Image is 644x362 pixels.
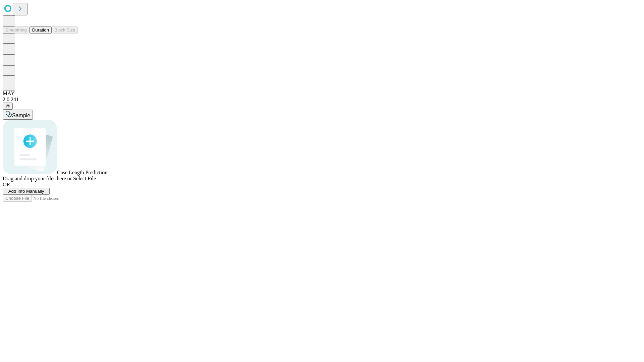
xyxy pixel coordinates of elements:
[30,26,52,34] button: Duration
[3,97,641,103] div: 2.0.241
[52,26,78,34] button: Block Size
[3,110,33,120] button: Sample
[8,189,44,194] span: Add Info Manually
[3,182,10,187] span: OR
[3,26,30,34] button: Smoothing
[57,170,107,175] span: Case Length Prediction
[5,104,10,109] span: @
[3,176,72,181] span: Drag and drop your files here or
[12,113,30,118] span: Sample
[3,188,50,195] button: Add Info Manually
[3,90,641,97] div: MAY
[73,176,96,181] span: Select File
[3,103,13,110] button: @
